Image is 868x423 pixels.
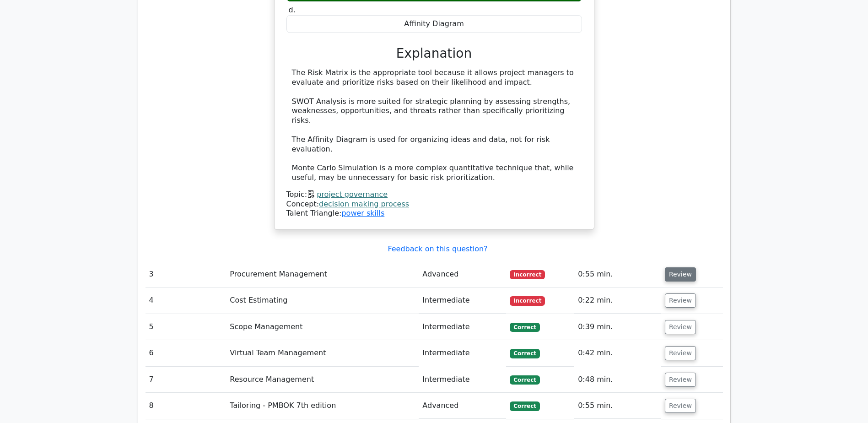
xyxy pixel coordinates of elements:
[286,190,582,218] div: Talent Triangle:
[319,200,409,208] a: decision making process
[574,261,661,287] td: 0:55 min.
[286,200,582,209] div: Concept:
[665,373,696,387] button: Review
[574,287,661,314] td: 0:22 min.
[665,346,696,360] button: Review
[146,261,226,287] td: 3
[146,393,226,419] td: 8
[419,367,506,393] td: Intermediate
[226,287,419,314] td: Cost Estimating
[146,367,226,393] td: 7
[665,293,696,308] button: Review
[146,340,226,366] td: 6
[292,68,577,183] div: The Risk Matrix is the appropriate tool because it allows project managers to evaluate and priori...
[286,15,582,33] div: Affinity Diagram
[419,287,506,314] td: Intermediate
[510,375,539,385] span: Correct
[419,261,506,287] td: Advanced
[317,190,388,199] a: project governance
[226,367,419,393] td: Resource Management
[146,287,226,314] td: 4
[292,46,577,61] h3: Explanation
[574,393,661,419] td: 0:55 min.
[574,367,661,393] td: 0:48 min.
[146,314,226,340] td: 5
[510,270,545,279] span: Incorrect
[289,5,296,14] span: d.
[510,296,545,305] span: Incorrect
[226,314,419,340] td: Scope Management
[226,261,419,287] td: Procurement Management
[665,267,696,282] button: Review
[574,340,661,366] td: 0:42 min.
[226,393,419,419] td: Tailoring - PMBOK 7th edition
[341,209,384,217] a: power skills
[419,393,506,419] td: Advanced
[665,399,696,413] button: Review
[419,340,506,366] td: Intermediate
[286,190,582,200] div: Topic:
[419,314,506,340] td: Intermediate
[388,244,487,253] a: Feedback on this question?
[574,314,661,340] td: 0:39 min.
[510,401,539,411] span: Correct
[665,320,696,334] button: Review
[510,349,539,358] span: Correct
[510,323,539,332] span: Correct
[226,340,419,366] td: Virtual Team Management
